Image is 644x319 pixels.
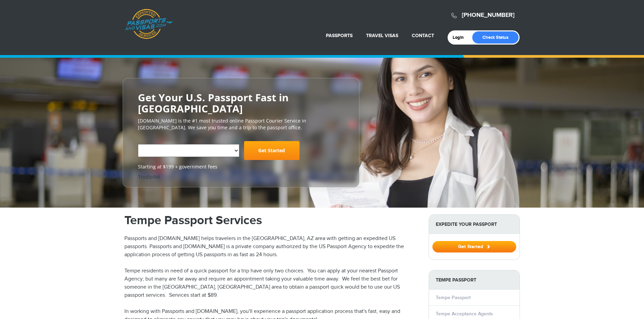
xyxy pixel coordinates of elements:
[432,241,516,252] button: Get Started
[436,311,493,317] a: Tempe Acceptance Agents
[124,267,419,299] p: Tempe residents in need of a quick passport for a trip have only two choices. You can apply at yo...
[138,92,344,114] h2: Get Your U.S. Passport Fast in [GEOGRAPHIC_DATA]
[453,35,469,40] a: Login
[462,11,515,19] a: [PHONE_NUMBER]
[432,244,516,249] a: Get Started
[429,270,520,290] strong: Tempe Passport
[124,235,419,259] p: Passports and [DOMAIN_NAME] helps travelers in the [GEOGRAPHIC_DATA], AZ area with getting an exp...
[138,174,160,180] a: Trustpilot
[138,163,344,170] span: Starting at $199 + government fees
[244,141,300,160] a: Get Started
[125,9,173,39] a: Passports & [DOMAIN_NAME]
[138,117,344,131] p: [DOMAIN_NAME] is the #1 most trusted online Passport Courier Service in [GEOGRAPHIC_DATA]. We sav...
[412,33,434,38] a: Contact
[124,214,419,227] h1: Tempe Passport Services
[472,31,519,44] a: Check Status
[436,295,471,300] a: Tempe Passport
[326,33,353,38] a: Passports
[429,215,520,234] strong: Expedite Your Passport
[366,33,398,38] a: Travel Visas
